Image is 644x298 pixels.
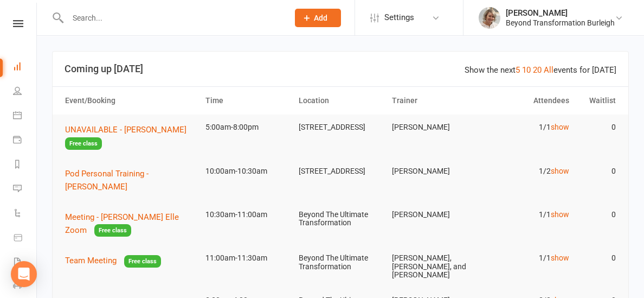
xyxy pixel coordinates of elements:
[65,212,179,235] span: Meeting - [PERSON_NAME] Elle Zoom
[387,202,480,227] td: [PERSON_NAME]
[574,115,621,140] td: 0
[65,169,149,192] span: Pod Personal Training - [PERSON_NAME]
[574,245,621,271] td: 0
[516,65,520,75] a: 5
[201,245,294,271] td: 11:00am-11:30am
[551,210,569,219] a: show
[65,256,117,265] span: Team Meeting
[124,255,161,268] span: Free class
[201,158,294,184] td: 10:00am-10:30am
[294,202,387,236] td: Beyond The Ultimate Transformation
[201,115,294,140] td: 5:00am-8:00pm
[94,224,131,237] span: Free class
[11,261,37,287] div: Open Intercom Messenger
[480,87,574,115] th: Attendees
[201,87,294,115] th: Time
[294,87,387,115] th: Location
[551,167,569,175] a: show
[480,202,574,227] td: 1/1
[544,65,553,75] a: All
[387,87,480,115] th: Trainer
[294,245,387,280] td: Beyond The Ultimate Transformation
[65,211,196,237] button: Meeting - [PERSON_NAME] Elle ZoomFree class
[387,245,480,288] td: [PERSON_NAME], [PERSON_NAME], and [PERSON_NAME]
[294,158,387,184] td: [STREET_ADDRESS]
[13,104,37,129] a: Calendar
[574,202,621,227] td: 0
[480,115,574,140] td: 1/1
[574,87,621,115] th: Waitlist
[387,158,480,184] td: [PERSON_NAME]
[13,80,37,104] a: People
[13,55,37,80] a: Dashboard
[506,18,615,28] div: Beyond Transformation Burleigh
[506,8,615,18] div: [PERSON_NAME]
[387,115,480,140] td: [PERSON_NAME]
[13,129,37,153] a: Payments
[65,125,186,135] span: UNAVAILABLE - [PERSON_NAME]
[60,87,201,115] th: Event/Booking
[294,115,387,140] td: [STREET_ADDRESS]
[13,226,37,251] a: Product Sales
[479,7,500,29] img: thumb_image1597172689.png
[65,167,196,193] button: Pod Personal Training - [PERSON_NAME]
[480,158,574,184] td: 1/2
[314,14,327,22] span: Add
[201,202,294,227] td: 10:30am-11:00am
[533,65,542,75] a: 20
[65,10,281,26] input: Search...
[551,123,569,131] a: show
[480,245,574,271] td: 1/1
[522,65,531,75] a: 10
[13,153,37,177] a: Reports
[295,9,341,27] button: Add
[384,5,414,30] span: Settings
[574,158,621,184] td: 0
[65,254,161,268] button: Team MeetingFree class
[65,137,102,150] span: Free class
[65,64,616,74] h3: Coming up [DATE]
[65,123,196,150] button: UNAVAILABLE - [PERSON_NAME]Free class
[551,253,569,262] a: show
[465,64,616,77] div: Show the next events for [DATE]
